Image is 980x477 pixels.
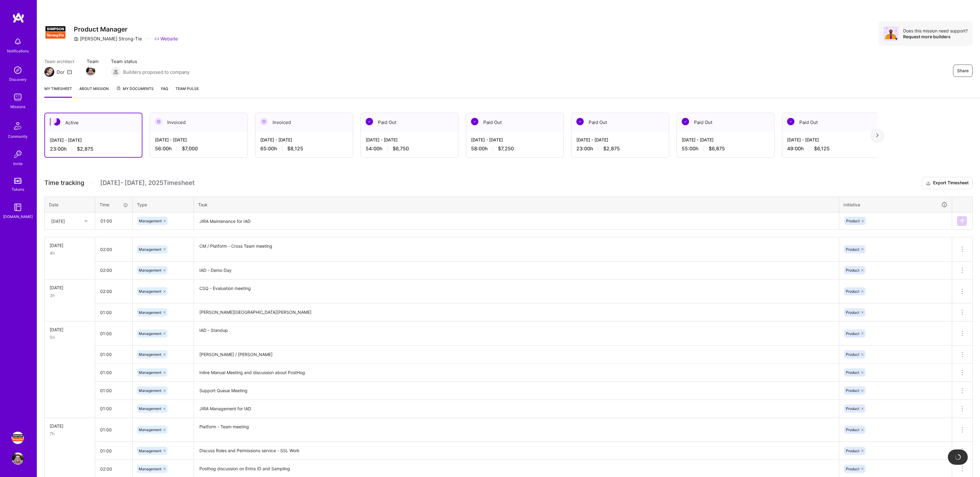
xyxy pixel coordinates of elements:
div: 7h [50,430,90,437]
img: Team Architect [44,67,54,77]
span: Product [846,352,859,357]
div: 49:00 h [787,145,875,152]
div: [DOMAIN_NAME] [3,213,33,220]
span: Management [139,388,161,393]
a: My timesheet [44,85,72,98]
div: Paid Out [571,113,669,132]
div: Active [45,113,142,132]
span: Management [139,467,161,471]
textarea: CSQ - Evaluation meeting [194,280,838,303]
span: Team architect [44,58,74,65]
div: Notifications [7,48,29,54]
textarea: Discuss Roles and Permissions service - SSL Work [194,442,838,459]
img: Team Member Avatar [86,66,95,76]
img: right [876,133,879,137]
input: HH:MM [95,241,132,257]
div: 58:00 h [471,145,559,152]
textarea: JIRA Management for IAD [194,400,838,417]
img: Paid Out [366,118,373,125]
div: null [957,216,967,226]
span: Team status [111,58,190,65]
div: [DATE] - [DATE] [366,137,453,143]
img: Paid Out [471,118,478,125]
span: $8,125 [287,145,303,152]
span: $2,875 [603,145,620,152]
input: HH:MM [95,262,132,278]
span: $7,000 [182,145,198,152]
input: HH:MM [95,443,132,459]
img: Paid Out [787,118,794,125]
div: Dor [57,69,65,75]
div: [DATE] [51,218,65,224]
span: Management [139,449,161,453]
div: 5h [50,334,90,340]
a: Simpson Strong-Tie: Product Manager [10,432,25,444]
span: Product [846,388,859,393]
span: Management [139,219,162,223]
div: 23:00 h [50,146,137,152]
span: Product [846,449,859,453]
textarea: Platform - Team meeting [194,419,838,441]
div: Initiative [843,201,948,208]
div: 65:00 h [260,145,348,152]
div: [DATE] - [DATE] [787,137,875,143]
div: Invite [13,160,23,167]
div: 55:00 h [682,145,769,152]
span: Management [139,247,161,252]
div: Missions [10,103,25,110]
img: Company Logo [44,21,66,43]
th: Type [133,197,194,212]
div: [DATE] - [DATE] [260,137,348,143]
div: Discovery [9,76,27,83]
img: Submit [959,219,964,223]
a: Website [154,36,178,42]
div: Paid Out [782,113,880,132]
div: [PERSON_NAME] Strong-Tie [74,36,142,42]
div: Community [8,133,28,140]
span: Management [139,331,161,336]
div: [DATE] [50,326,90,333]
button: Share [953,65,973,77]
div: Does this mission need support? [903,28,968,34]
i: icon Download [926,180,931,186]
textarea: IAD - Demo Day [194,262,838,279]
span: Product [846,268,859,272]
span: Product [846,289,859,294]
span: Product [846,219,860,223]
img: guide book [12,201,24,213]
i: icon Mail [67,69,72,74]
button: Export Timesheet [922,177,973,189]
img: Community [10,118,25,133]
input: HH:MM [95,382,132,399]
input: HH:MM [95,325,132,342]
div: 56:00 h [155,145,243,152]
textarea: [PERSON_NAME][GEOGRAPHIC_DATA][PERSON_NAME] [194,304,838,321]
a: User Avatar [10,453,25,465]
div: 3h [50,292,90,299]
div: 4h [50,250,90,256]
textarea: [PERSON_NAME] / [PERSON_NAME] [194,346,838,363]
div: Paid Out [466,113,563,132]
input: HH:MM [95,346,132,362]
i: icon CompanyGray [74,36,79,41]
input: HH:MM [96,213,132,229]
div: Tokens [12,186,24,193]
input: HH:MM [95,364,132,381]
input: HH:MM [95,400,132,417]
textarea: JIRA Maintenance for IAD [194,213,838,229]
img: Invoiced [155,118,162,125]
h3: Product Manager [74,25,178,33]
div: Time [100,201,128,208]
i: icon Chevron [85,220,88,223]
img: Paid Out [682,118,689,125]
div: Paid Out [361,113,458,132]
img: Invite [12,148,24,160]
span: $7,250 [498,145,514,152]
span: Product [846,406,859,411]
a: Team Pulse [175,85,199,98]
textarea: IAD - Standup [194,322,838,345]
input: HH:MM [95,283,132,299]
span: [DATE] - [DATE] , 2025 Timesheet [100,179,194,187]
img: bell [12,36,24,48]
img: Active [53,118,60,126]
